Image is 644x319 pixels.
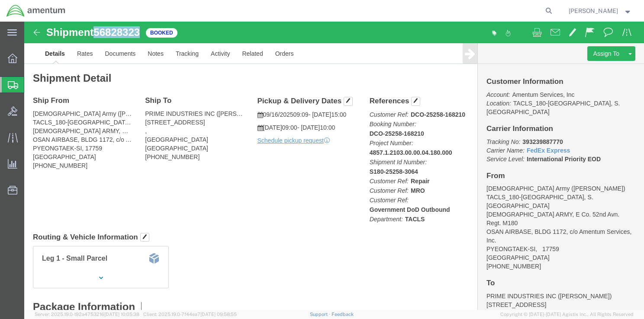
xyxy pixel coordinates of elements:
[24,22,644,310] iframe: FS Legacy Container
[35,312,139,317] span: Server: 2025.19.0-192a4753216
[6,4,66,17] img: logo
[104,312,139,317] span: [DATE] 10:05:38
[143,312,237,317] span: Client: 2025.19.0-7f44ea7
[569,6,618,16] span: Terry Cooper
[500,311,634,318] span: Copyright © [DATE]-[DATE] Agistix Inc., All Rights Reserved
[200,312,237,317] span: [DATE] 09:58:55
[568,6,632,16] button: [PERSON_NAME]
[332,312,354,317] a: Feedback
[310,312,332,317] a: Support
